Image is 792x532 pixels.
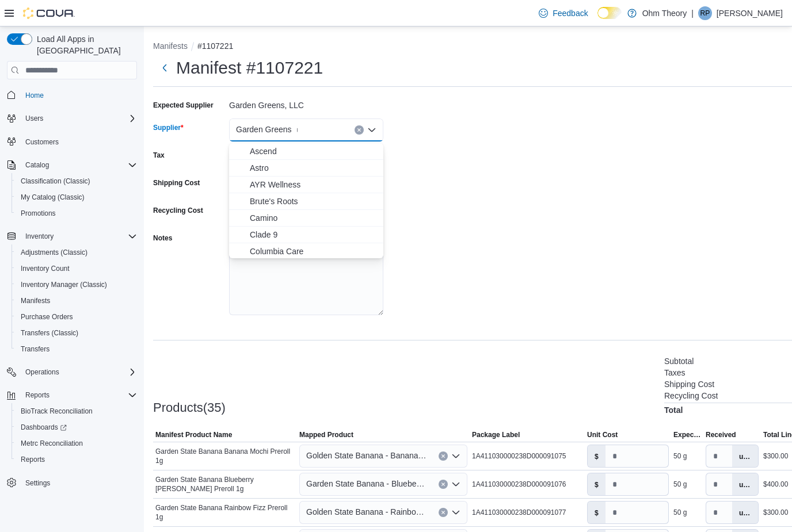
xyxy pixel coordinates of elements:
[597,7,622,19] input: Dark Mode
[732,473,758,495] label: units
[306,477,427,491] span: Garden State Banana - Blueberry [PERSON_NAME] - Preroll - 1g
[21,112,137,125] span: Users
[21,388,137,402] span: Reports
[16,404,97,418] a: BioTrack Reconciliation
[21,229,137,243] span: Inventory
[21,158,137,172] span: Catalog
[673,508,687,517] div: 50 g
[763,508,788,517] div: $300.00
[642,6,687,20] p: Ohm Theory
[153,234,172,243] label: Notes
[2,364,142,380] button: Operations
[16,278,137,292] span: Inventory Manager (Classic)
[16,206,137,220] span: Promotions
[439,508,448,517] button: Clear input
[12,309,142,325] button: Purchase Orders
[700,6,710,20] span: RP
[250,246,376,257] span: Columbia Care
[21,312,73,322] span: Purchase Orders
[472,430,520,439] span: Package Label
[21,158,54,172] button: Catalog
[2,228,142,244] button: Inventory
[250,229,376,240] span: Clade 9
[229,227,383,243] button: Clade 9
[153,401,226,415] h3: Products(35)
[21,476,55,490] a: Settings
[2,86,142,103] button: Home
[472,480,566,489] span: 1A411030000238D000091076
[763,480,788,489] div: $400.00
[21,135,63,149] a: Customers
[25,391,49,400] span: Reports
[16,310,78,324] a: Purchase Orders
[16,246,92,259] a: Adjustments (Classic)
[229,143,383,160] button: Ascend
[698,6,712,20] div: Romeo Patel
[16,294,137,308] span: Manifests
[553,7,588,19] span: Feedback
[12,435,142,451] button: Metrc Reconciliation
[153,151,165,160] label: Tax
[21,455,45,464] span: Reports
[16,294,55,308] a: Manifests
[717,6,783,20] p: [PERSON_NAME]
[472,451,566,461] span: 1A411030000238D000091075
[250,146,376,157] span: Ascend
[21,193,85,202] span: My Catalog (Classic)
[16,342,137,356] span: Transfers
[25,232,54,241] span: Inventory
[21,476,137,490] span: Settings
[299,430,353,439] span: Mapped Product
[153,178,200,187] label: Shipping Cost
[472,508,566,517] span: 1A411030000238D000091077
[12,293,142,309] button: Manifests
[21,177,90,186] span: Classification (Classic)
[250,196,376,207] span: Brute's Roots
[25,479,50,488] span: Settings
[306,449,427,462] span: Golden State Banana - Banana Mochi - PRE ROLL (1g)
[2,133,142,150] button: Customers
[21,248,87,257] span: Adjustments (Classic)
[12,451,142,468] button: Reports
[16,437,87,450] a: Metrc Reconciliation
[588,502,606,523] label: $
[153,206,203,215] label: Recycling Cost
[12,277,142,293] button: Inventory Manager (Classic)
[21,280,107,289] span: Inventory Manager (Classic)
[197,41,233,51] button: #1107221
[12,325,142,341] button: Transfers (Classic)
[16,246,137,259] span: Adjustments (Classic)
[12,341,142,357] button: Transfers
[673,480,687,489] div: 50 g
[153,101,214,110] label: Expected Supplier
[21,89,48,102] a: Home
[12,261,142,277] button: Inventory Count
[153,123,184,132] label: Supplier
[2,387,142,403] button: Reports
[21,87,137,102] span: Home
[16,310,137,324] span: Purchase Orders
[664,391,718,400] h6: Recycling Cost
[229,193,383,210] button: Brute's Roots
[16,453,137,466] span: Reports
[306,505,427,519] span: Golden State Banana - Rainbow Fizz - PRE ROLL (1g)
[21,209,56,218] span: Promotions
[21,296,50,305] span: Manifests
[664,380,714,389] h6: Shipping Cost
[21,345,49,354] span: Transfers
[12,189,142,205] button: My Catalog (Classic)
[21,365,137,379] span: Operations
[691,6,694,20] p: |
[16,420,71,434] a: Dashboards
[664,368,686,377] h6: Taxes
[229,96,383,110] div: Garden Greens, LLC
[12,173,142,189] button: Classification (Classic)
[763,451,788,461] div: $300.00
[12,403,142,419] button: BioTrack Reconciliation
[12,419,142,435] a: Dashboards
[12,205,142,221] button: Promotions
[21,112,48,125] button: Users
[25,137,59,147] span: Customers
[153,41,188,51] button: Manifests
[16,174,95,188] a: Classification (Classic)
